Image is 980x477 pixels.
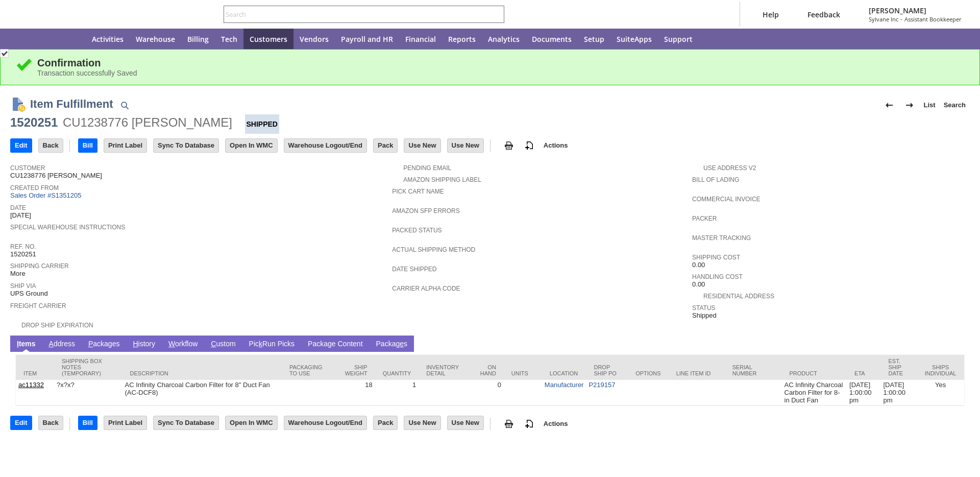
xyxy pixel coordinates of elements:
div: Options [635,370,661,376]
input: Bill [79,139,97,152]
div: Est. Ship Date [888,358,909,376]
a: Warehouse [130,29,181,49]
td: ?x?x? [54,380,122,406]
div: Item [23,370,46,376]
span: Customers [250,34,287,44]
a: Custom [208,340,238,349]
a: Status [692,304,716,312]
a: Search [940,97,970,113]
td: Yes [917,380,964,406]
span: e [400,340,404,348]
a: Packages [374,340,410,349]
div: Packaging to Use [289,364,327,376]
span: Vendors [300,34,329,44]
div: 1520251 [10,114,58,131]
img: print.svg [503,418,515,430]
input: Pack [374,139,397,152]
input: Bill [79,416,97,430]
a: P219157 [589,381,615,389]
input: Sync To Database [154,416,218,430]
span: P [88,340,93,348]
span: UPS Ground [10,290,48,298]
td: 0 [471,380,504,406]
div: On Hand [478,364,496,376]
span: Activities [92,34,124,44]
input: Sync To Database [154,139,218,152]
div: Shortcuts [37,29,61,49]
input: Use New [404,416,440,430]
div: Units [511,370,534,376]
span: Billing [187,34,209,44]
a: Carrier Alpha Code [392,285,460,292]
input: Use New [404,139,440,152]
span: Sylvane Inc [869,15,898,23]
input: Search [224,8,490,20]
span: Tech [221,34,237,44]
div: Shipped [245,114,279,134]
div: Shipping Box Notes (Temporary) [62,358,115,376]
div: Line Item ID [676,370,717,376]
a: Amazon Shipping Label [403,176,481,183]
a: List [920,97,940,113]
svg: Recent Records [18,33,31,45]
a: Actual Shipping Method [392,246,475,253]
input: Warehouse Logout/End [284,139,366,152]
td: [DATE] 1:00:00 pm [880,380,917,406]
span: Payroll and HR [341,34,393,44]
span: Assistant Bookkeeper [904,15,962,23]
td: AC Infinity Charcoal Carbon Filter for 8" Duct Fan (AC-DCF8) [122,380,282,406]
a: Billing [181,29,215,49]
img: Previous [883,99,895,111]
div: Product [790,370,840,376]
span: Help [763,10,779,19]
img: print.svg [503,139,515,152]
a: Analytics [482,29,526,49]
span: [PERSON_NAME] [869,6,962,15]
div: Description [130,370,274,376]
span: A [49,340,54,348]
a: Financial [399,29,442,49]
input: Back [39,139,63,152]
span: Reports [448,34,476,44]
a: Ref. No. [10,243,36,250]
a: Sales Order #S1351205 [10,192,84,199]
a: Support [658,29,699,49]
span: k [259,340,262,348]
td: 18 [334,380,375,406]
input: Print Label [104,139,146,152]
div: Location [550,370,579,376]
a: Vendors [293,29,335,49]
a: PickRun Picks [247,340,297,349]
a: Activities [86,29,130,49]
span: [DATE] [10,211,31,220]
input: Print Label [104,416,146,430]
div: Transaction successfully Saved [37,69,964,77]
span: Analytics [488,34,520,44]
div: Quantity [383,370,411,376]
a: Documents [526,29,578,49]
a: SuiteApps [610,29,658,49]
span: Documents [532,34,572,44]
span: g [328,340,332,348]
span: C [211,340,216,348]
span: Support [664,34,693,44]
span: More [10,270,26,278]
span: 0.00 [692,280,705,289]
a: History [130,340,158,349]
a: Manufacturer [545,381,584,389]
a: Shipping Cost [692,254,740,261]
a: Payroll and HR [335,29,399,49]
span: Financial [405,34,436,44]
div: CU1238776 [PERSON_NAME] [63,114,232,131]
a: Date [10,204,26,211]
span: H [133,340,138,348]
a: Items [14,340,38,349]
a: Pick Cart Name [392,188,444,195]
a: Handling Cost [692,273,743,280]
div: Confirmation [37,57,964,69]
a: Address [46,340,78,349]
img: Next [903,99,916,111]
a: Packer [692,215,717,222]
a: Special Warehouse Instructions [10,224,125,231]
span: Shipped [692,312,717,320]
